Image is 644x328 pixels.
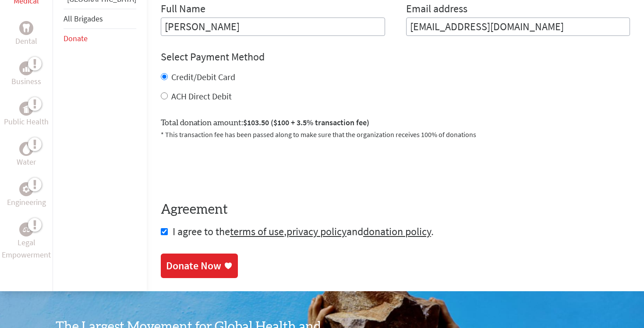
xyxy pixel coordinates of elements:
[171,71,235,82] label: Credit/Debit Card
[161,254,238,278] a: Donate Now
[64,9,136,29] li: All Brigades
[406,2,467,18] label: Email address
[64,14,103,24] a: All Brigades
[243,117,369,127] span: $103.50 ($100 + 3.5% transaction fee)
[17,142,36,168] a: WaterWater
[161,2,205,18] label: Full Name
[171,91,232,102] label: ACH Direct Debit
[19,142,33,156] div: Water
[19,21,33,35] div: Dental
[173,225,434,238] span: I agree to the , and .
[287,225,347,238] a: privacy policy
[230,225,284,238] a: terms of use
[161,18,385,36] input: Enter Full Name
[7,196,46,208] p: Engineering
[23,227,30,232] img: Legal Empowerment
[64,29,136,48] li: Donate
[7,182,46,208] a: EngineeringEngineering
[23,186,30,193] img: Engineering
[2,222,51,261] a: Legal EmpowermentLegal Empowerment
[19,102,33,116] div: Public Health
[23,65,30,72] img: Business
[64,33,88,43] a: Donate
[19,61,33,75] div: Business
[406,18,630,36] input: Your Email
[161,116,369,129] label: Total donation amount:
[161,129,630,140] p: * This transaction fee has been passed along to make sure that the organization receives 100% of ...
[4,102,49,128] a: Public HealthPublic Health
[19,182,33,196] div: Engineering
[4,116,49,128] p: Public Health
[363,225,431,238] a: donation policy
[2,236,51,261] p: Legal Empowerment
[166,259,221,273] div: Donate Now
[161,150,294,184] iframe: reCAPTCHA
[11,61,41,88] a: BusinessBusiness
[11,75,41,88] p: Business
[19,222,33,236] div: Legal Empowerment
[15,21,37,47] a: DentalDental
[161,50,630,64] h4: Select Payment Method
[17,156,36,168] p: Water
[23,104,30,113] img: Public Health
[23,24,30,32] img: Dental
[161,202,630,218] h4: Agreement
[23,144,30,154] img: Water
[15,35,37,47] p: Dental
